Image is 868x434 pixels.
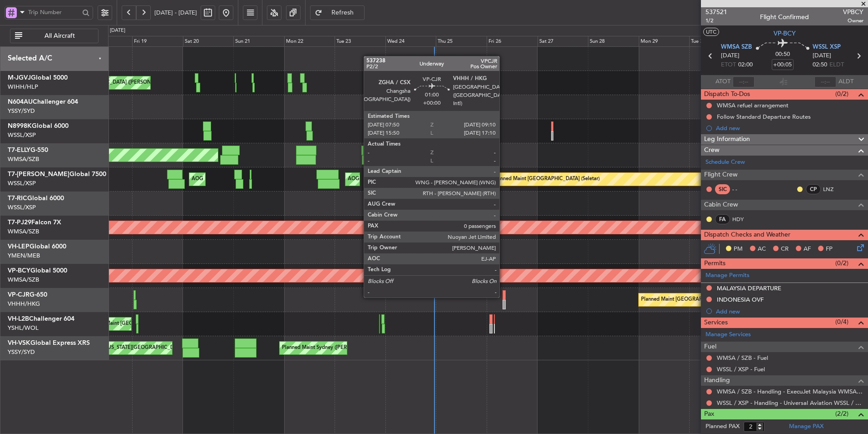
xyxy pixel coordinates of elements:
span: VP-CJR [8,292,30,298]
a: Manage Services [705,330,751,339]
label: Planned PAX [705,422,740,431]
span: VH-L2B [8,316,29,322]
span: AC [758,245,766,254]
span: AF [804,245,811,254]
span: Cabin Crew [704,200,738,210]
a: HDY [732,215,753,223]
input: Trip Number [28,5,79,19]
div: Planned Maint [GEOGRAPHIC_DATA] ([GEOGRAPHIC_DATA] Intl) [641,293,793,307]
span: ATOT [715,77,730,86]
span: All Aircraft [24,33,95,39]
a: Manage PAX [789,422,824,431]
a: WMSA/SZB [8,155,39,163]
span: [DATE] [813,51,831,61]
span: VP-BCY [774,29,796,38]
a: YSSY/SYD [8,348,35,356]
span: Pax [704,409,714,419]
span: N8998K [8,123,32,129]
div: AOG Maint [GEOGRAPHIC_DATA] (Seletar) [192,172,291,186]
div: Fri 26 [487,36,538,47]
span: Handling [704,375,730,386]
button: All Aircraft [10,29,99,43]
a: WSSL / XSP - Fuel [717,365,765,373]
span: Dispatch Checks and Weather [704,230,790,240]
a: YMEN/MEB [8,252,40,260]
a: T7-ELLYG-550 [8,147,48,153]
div: Thu 25 [436,36,487,47]
a: M-JGVJGlobal 5000 [8,75,68,81]
div: Mon 29 [639,36,690,47]
a: WMSA/SZB [8,276,39,284]
span: ETOT [721,61,736,70]
a: Manage Permits [705,271,750,280]
input: --:-- [733,76,755,87]
div: Sun 21 [233,36,284,47]
span: Flight Crew [704,170,738,180]
div: WMSA refuel arrangement [717,101,789,109]
div: Fri 19 [132,36,183,47]
a: WSSL/XSP [8,203,36,212]
span: 00:50 [775,50,790,59]
a: WSSL/XSP [8,179,36,187]
div: Flight Confirmed [760,12,809,22]
a: Schedule Crew [705,158,745,167]
a: T7-RICGlobal 6000 [8,195,64,202]
span: M-JGVJ [8,75,31,81]
a: T7-PJ29Falcon 7X [8,219,61,226]
button: Refresh [310,5,365,20]
div: Tue 23 [335,36,385,47]
span: T7-[PERSON_NAME] [8,171,69,177]
div: SIC [715,184,730,194]
div: Add new [716,308,863,315]
a: VH-LEPGlobal 6000 [8,243,66,250]
div: Mon 22 [284,36,335,47]
span: 1/2 [705,17,727,25]
a: LNZ [823,185,843,193]
a: WSSL / XSP - Handling - Universal Aviation WSSL / XSP [717,399,863,407]
span: Crew [704,145,720,156]
div: AOG Maint [US_STATE][GEOGRAPHIC_DATA] ([US_STATE] City Intl) [79,341,234,355]
div: CP [806,184,821,194]
span: Owner [843,17,863,25]
span: VPBCY [843,7,863,17]
a: VP-BCYGlobal 5000 [8,267,67,274]
span: Leg Information [704,134,750,145]
a: VHHH/HKG [8,300,40,308]
span: 02:00 [738,61,753,70]
span: 02:50 [813,61,827,70]
span: VP-BCY [8,267,30,274]
span: WSSL XSP [813,43,841,52]
div: Sat 20 [183,36,234,47]
div: Sat 27 [538,36,588,47]
span: FP [826,245,833,254]
a: YSHL/WOL [8,324,39,332]
a: WSSL/XSP [8,131,36,139]
span: (2/2) [835,409,848,419]
span: (0/4) [835,317,848,327]
div: Follow Standard Departure Routes [717,113,811,121]
button: UTC [703,28,719,36]
div: - - [732,185,753,193]
a: YSSY/SYD [8,107,35,115]
div: Sun 28 [588,36,639,47]
span: Services [704,318,728,328]
span: N604AU [8,99,33,105]
span: [DATE] - [DATE] [154,9,197,17]
a: VP-CJRG-650 [8,292,47,298]
span: VH-VSK [8,340,30,346]
a: VH-VSKGlobal Express XRS [8,340,90,346]
span: CR [781,245,789,254]
a: WMSA / SZB - Fuel [717,354,768,362]
span: Fuel [704,342,716,352]
span: 537521 [705,7,727,17]
a: N604AUChallenger 604 [8,99,78,105]
span: (0/2) [835,89,848,99]
div: Add new [716,124,863,132]
span: Refresh [324,10,361,16]
div: Planned Maint Sydney ([PERSON_NAME] Intl) [282,341,387,355]
div: [DATE] [110,27,125,35]
span: VH-LEP [8,243,30,250]
span: WMSA SZB [721,43,752,52]
div: Tue 30 [689,36,740,47]
a: T7-[PERSON_NAME]Global 7500 [8,171,106,177]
